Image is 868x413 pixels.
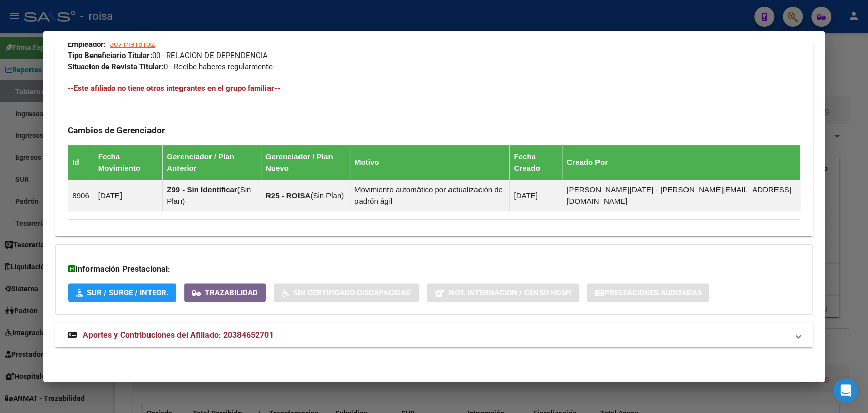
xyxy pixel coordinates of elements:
strong: Z99 - Sin Identificar [167,185,237,194]
th: Motivo [350,145,509,180]
span: Prestaciones Auditadas [604,288,701,297]
div: Open Intercom Messenger [833,378,858,403]
td: ( ) [261,180,350,211]
td: 8906 [68,180,94,211]
th: Creado Por [562,145,800,180]
span: 30714916102 [110,40,155,49]
th: Fecha Movimiento [94,145,162,180]
button: Sin Certificado Discapacidad [274,283,419,302]
h4: --Este afiliado no tiene otros integrantes en el grupo familiar-- [68,82,800,94]
span: Aportes y Contribuciones del Afiliado: 20384652701 [83,330,274,340]
span: Sin Certificado Discapacidad [293,288,411,297]
th: Gerenciador / Plan Nuevo [261,145,350,180]
strong: Tipo Beneficiario Titular: [68,51,152,60]
span: Sin Plan [313,191,341,200]
button: Not. Internacion / Censo Hosp. [427,283,579,302]
button: SUR / SURGE / INTEGR. [68,283,176,302]
td: Movimiento automático por actualización de padrón ágil [350,180,509,211]
span: SUR / SURGE / INTEGR. [87,288,168,297]
mat-expansion-panel-header: Aportes y Contribuciones del Afiliado: 20384652701 [55,323,812,347]
button: Trazabilidad [184,283,266,302]
td: [PERSON_NAME][DATE] - [PERSON_NAME][EMAIL_ADDRESS][DOMAIN_NAME] [562,180,800,211]
td: [DATE] [510,180,562,211]
h3: Cambios de Gerenciador [68,125,800,136]
th: Gerenciador / Plan Anterior [163,145,261,180]
strong: R25 - ROISA [265,191,310,200]
th: Id [68,145,94,180]
span: 00 - RELACION DE DEPENDENCIA [68,51,268,60]
td: ( ) [163,180,261,211]
span: Not. Internacion / Censo Hosp. [448,288,571,297]
strong: Empleador: [68,40,106,49]
span: Trazabilidad [205,288,258,297]
button: Prestaciones Auditadas [587,283,709,302]
td: [DATE] [94,180,162,211]
strong: Situacion de Revista Titular: [68,62,164,71]
th: Fecha Creado [510,145,562,180]
h3: Información Prestacional: [68,263,799,276]
span: 0 - Recibe haberes regularmente [68,62,273,71]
